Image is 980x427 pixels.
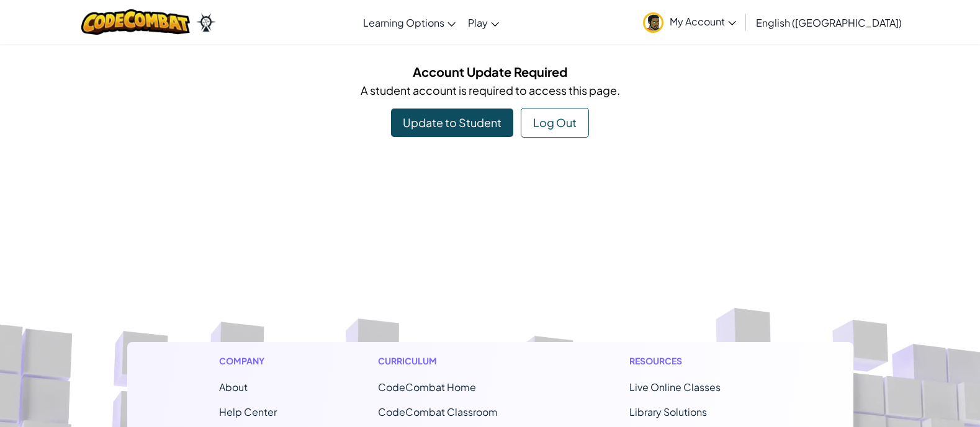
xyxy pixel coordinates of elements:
[378,405,498,418] a: CodeCombat Classroom
[629,405,707,418] a: Library Solutions
[462,6,505,39] a: Play
[219,405,277,418] a: Help Center
[81,9,190,35] img: CodeCombat logo
[670,15,736,28] span: My Account
[357,6,462,39] a: Learning Options
[750,6,908,39] a: English ([GEOGRAPHIC_DATA])
[219,354,277,368] h1: Company
[468,16,488,29] span: Play
[521,108,589,138] button: Log Out
[378,354,528,368] h1: Curriculum
[137,62,844,81] h5: Account Update Required
[196,13,216,32] img: Ozaria
[378,381,476,394] span: CodeCombat Home
[363,16,444,29] span: Learning Options
[391,108,513,137] a: Update to Student
[219,381,248,394] a: About
[637,2,742,42] a: My Account
[137,81,844,99] p: A student account is required to access this page.
[629,354,762,368] h1: Resources
[643,12,663,33] img: avatar
[629,381,721,394] a: Live Online Classes
[756,16,902,29] span: English ([GEOGRAPHIC_DATA])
